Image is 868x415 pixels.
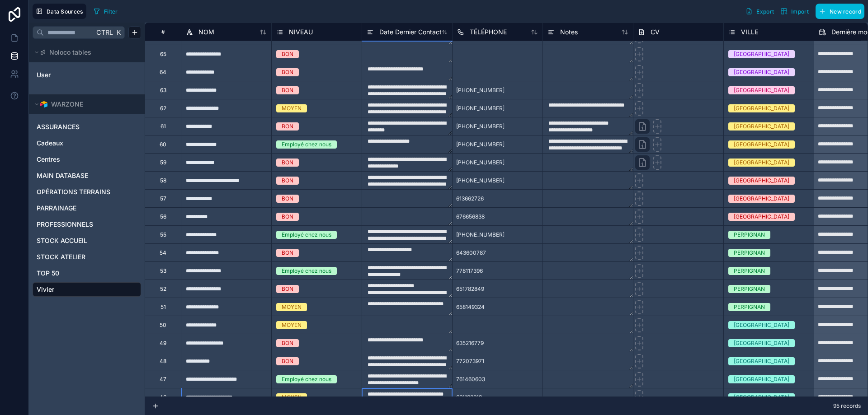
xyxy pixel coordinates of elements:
div: [GEOGRAPHIC_DATA] [734,86,789,94]
div: BON [282,177,293,185]
span: 658149324 [456,303,485,311]
div: BON [282,357,293,365]
div: 63 [160,87,166,94]
div: 65 [160,51,166,58]
a: Centres [37,155,135,164]
div: 46 [160,394,166,401]
a: STOCK ATELIER [37,252,135,261]
div: [GEOGRAPHIC_DATA] [734,393,789,401]
div: 62 [160,105,166,112]
div: PERPIGNAN [734,231,765,239]
div: MOYEN [282,393,302,401]
div: 53 [160,267,166,275]
span: 761460603 [456,376,485,383]
span: K [115,29,122,36]
div: [GEOGRAPHIC_DATA] [734,104,789,112]
a: Vivier [37,285,135,294]
div: STOCK ATELIER [33,250,141,264]
span: PROFESSIONNELS [37,220,93,229]
div: 59 [160,159,166,166]
span: 643600787 [456,249,486,256]
div: 60 [160,141,166,148]
span: WARZONE [51,100,83,109]
div: # [152,28,174,35]
span: VILLE [741,28,758,37]
div: 61 [160,123,166,130]
span: 95 records [833,402,861,410]
span: Noloco tables [49,48,91,57]
div: MAIN DATABASE [33,168,141,183]
div: [GEOGRAPHIC_DATA] [734,195,789,203]
span: [PHONE_NUMBER] [456,123,505,130]
div: 54 [160,249,166,256]
div: BON [282,68,293,76]
div: PERPIGNAN [734,303,765,311]
span: 676656838 [456,213,485,220]
div: [GEOGRAPHIC_DATA] [734,68,789,76]
div: [GEOGRAPHIC_DATA] [734,177,789,185]
div: [GEOGRAPHIC_DATA] [734,321,789,329]
a: User [37,70,135,79]
div: OPÉRATIONS TERRAINS [33,185,141,199]
span: Export [756,8,774,15]
span: ASSURANCES [37,122,80,131]
span: Notes [560,28,578,37]
span: Vivier [37,285,54,294]
div: 55 [160,231,166,238]
div: BON [282,285,293,293]
span: New record [830,8,861,15]
button: Noloco tables [33,46,136,59]
span: Centres [37,155,60,164]
span: 651782849 [456,285,484,293]
div: 49 [160,340,166,347]
div: ASSURANCES [33,120,141,134]
span: STOCK ACCUEIL [37,236,87,245]
div: [GEOGRAPHIC_DATA] [734,50,789,58]
span: MAIN DATABASE [37,171,88,180]
div: Cadeaux [33,136,141,150]
div: PERPIGNAN [734,267,765,275]
div: 47 [160,376,166,383]
div: 58 [160,177,166,184]
span: 772073971 [456,358,484,365]
button: Airtable LogoWARZONE [33,98,136,111]
div: PARRAINAGE [33,201,141,215]
div: User [33,68,141,82]
div: 50 [160,322,166,329]
div: MOYEN [282,321,302,329]
div: MOYEN [282,104,302,112]
a: OPÉRATIONS TERRAINS [37,187,135,196]
div: [GEOGRAPHIC_DATA] [734,213,789,221]
div: Vivier [33,282,141,297]
span: NIVEAU [289,28,313,37]
button: New record [816,4,864,19]
div: 52 [160,285,166,293]
span: 661198819 [456,394,482,401]
div: [GEOGRAPHIC_DATA] [734,357,789,365]
div: BON [282,249,293,257]
button: Filter [90,5,121,18]
a: PROFESSIONNELS [37,220,135,229]
span: TOP 50 [37,269,59,278]
div: Employé chez nous [282,375,331,383]
span: 778117396 [456,267,483,275]
a: MAIN DATABASE [37,171,135,180]
span: Filter [104,8,118,15]
span: OPÉRATIONS TERRAINS [37,187,110,196]
div: Centres [33,152,141,167]
a: ASSURANCES [37,122,135,131]
div: BON [282,122,293,131]
span: CV [651,28,660,37]
div: BON [282,86,293,94]
button: Import [777,4,812,19]
div: 56 [160,213,166,220]
div: PERPIGNAN [734,249,765,257]
span: [PHONE_NUMBER] [456,159,505,166]
div: Employé chez nous [282,140,331,149]
span: Ctrl [95,27,114,38]
div: TOP 50 [33,266,141,280]
div: 48 [160,358,166,365]
button: Export [742,4,777,19]
div: STOCK ACCUEIL [33,233,141,248]
a: New record [812,4,864,19]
